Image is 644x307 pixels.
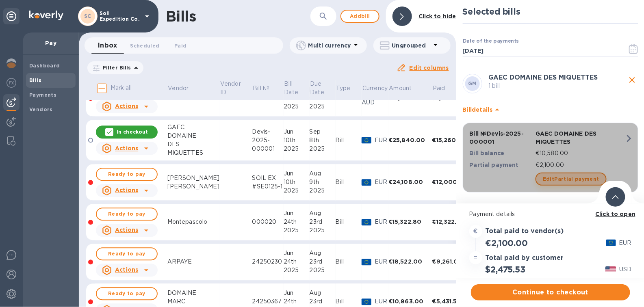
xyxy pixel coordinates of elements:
[310,169,336,178] div: Aug
[626,74,638,86] button: close
[310,136,336,145] div: 8th
[392,41,431,50] p: Ungrouped
[167,140,220,149] div: DES
[115,227,138,233] u: Actions
[284,128,310,136] div: Jun
[284,209,310,218] div: Jun
[536,130,625,146] p: GAEC DOMAINE DES MIQUETTES
[310,80,324,97] p: Due Date
[168,84,189,93] p: Vendor
[310,128,336,136] div: Sep
[619,239,632,247] p: EUR
[252,297,284,306] div: 24250367
[310,218,336,226] div: 23rd
[96,168,158,181] button: Ready to pay
[468,80,477,86] b: GM
[489,82,626,90] p: 1 bill
[432,297,479,305] div: €5,431.50
[111,84,132,92] p: Mark all
[310,102,336,111] div: 2025
[284,249,310,257] div: Jun
[463,6,638,17] h2: Selected bills
[463,97,638,123] div: Billdetails
[336,84,361,93] span: Type
[7,78,16,88] img: Foreign exchange
[284,297,310,306] div: 24th
[284,102,310,111] div: 2025
[432,136,479,144] div: €15,260.00
[115,103,138,109] u: Actions
[310,289,336,297] div: Aug
[167,149,220,157] div: MIQUETTES
[284,178,310,186] div: 10th
[536,149,625,158] p: €10,580.00
[336,218,362,226] div: Bill
[474,228,478,234] strong: €
[418,13,456,19] b: Click to hide
[103,169,150,179] span: Ready to pay
[167,174,220,182] div: [PERSON_NAME]
[433,84,445,93] p: Paid
[432,257,479,266] div: €9,261.00
[252,257,284,266] div: 24250230
[432,218,479,226] div: €12,322.80
[29,11,63,20] img: Logo
[167,218,220,226] div: Montepascolo
[463,123,638,192] button: Bill №Devis-2025-000001GAEC DOMAINE DES MIQUETTESBill balance€10,580.00Partial payment€2,100.00Ed...
[284,80,309,97] span: Bill Date
[432,178,479,186] div: €12,000.00
[166,8,196,25] h1: Bills
[310,186,336,195] div: 2025
[29,39,72,47] p: Pay
[284,169,310,178] div: Jun
[389,84,423,93] span: Amount
[536,173,607,186] button: EditPartial payment
[310,209,336,218] div: Aug
[310,226,336,235] div: 2025
[336,297,362,306] div: Bill
[29,106,53,112] b: Vendors
[96,208,158,221] button: Ready to pay
[336,178,362,186] div: Bill
[284,289,310,297] div: Jun
[103,289,150,298] span: Ready to pay
[486,254,564,262] h3: Total paid by customer
[362,98,388,107] p: AUD
[103,209,150,219] span: Ready to pay
[168,84,199,93] span: Vendor
[98,40,117,51] span: Inbox
[389,84,412,93] p: Amount
[310,178,336,186] div: 9th
[410,65,449,71] u: Edit columns
[596,211,636,217] b: Click to open
[252,128,284,153] div: Devis-2025-000001
[470,149,533,157] p: Bill balance
[375,178,388,186] p: EUR
[29,63,60,69] b: Dashboard
[620,265,632,274] p: USD
[252,174,284,191] div: SOIL EX #SE0125-1
[471,284,630,301] button: Continue to checkout
[469,210,632,218] p: Payment details
[310,249,336,257] div: Aug
[117,128,148,135] p: In checkout
[310,266,336,275] div: 2025
[167,297,220,306] div: MARC
[3,8,20,24] div: Unpin categories
[103,249,150,259] span: Ready to pay
[253,84,280,93] span: Bill №
[470,130,533,146] p: Bill № Devis-2025-000001
[167,182,220,191] div: [PERSON_NAME]
[308,41,351,50] p: Multi currency
[284,186,310,195] div: 2025
[340,10,379,23] button: Addbill
[543,174,599,184] span: Edit Partial payment
[310,80,335,97] span: Due Date
[310,145,336,153] div: 2025
[605,266,616,272] img: USD
[284,80,298,97] p: Bill Date
[130,41,159,50] span: Scheduled
[174,41,186,50] span: Paid
[489,74,598,81] b: GAEC DOMAINE DES MIQUETTES
[252,218,284,226] div: 000020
